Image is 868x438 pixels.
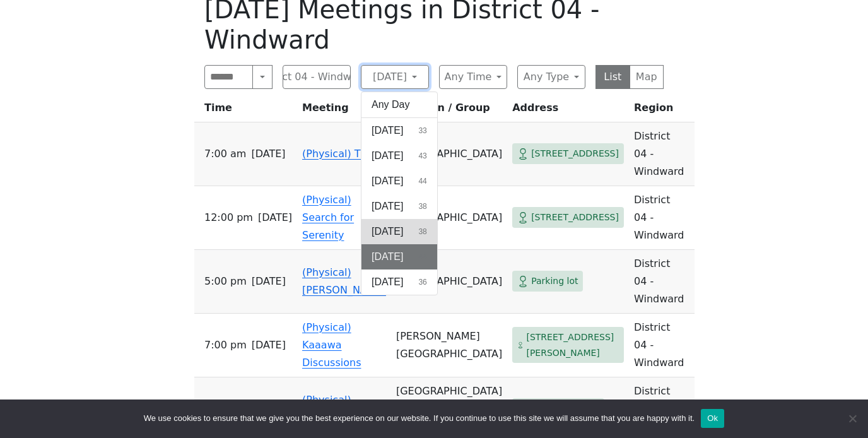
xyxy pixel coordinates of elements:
button: List [595,65,630,89]
a: (Physical) [PERSON_NAME] [302,266,386,296]
td: District 04 - Windward [629,250,695,314]
span: [DATE] [252,336,286,354]
button: [DATE]43 results [361,143,437,169]
td: District 04 - Windward [629,122,695,186]
button: [DATE]38 results [361,219,437,244]
button: [DATE] [361,65,429,89]
span: [DATE] [372,199,403,214]
span: [DATE] [372,148,403,163]
span: [STREET_ADDRESS] [531,146,619,162]
span: No [846,412,859,425]
th: Location / Group [391,99,507,122]
button: [DATE]33 results [361,118,437,143]
span: 33 results [418,125,426,136]
span: [DATE] [372,174,403,189]
td: [GEOGRAPHIC_DATA] [391,186,507,250]
button: [DATE]44 results [361,244,437,269]
span: 44 results [418,175,426,187]
button: Ok [701,409,724,428]
a: (Physical) TYG [302,148,375,160]
span: [DATE] [252,273,286,290]
th: Meeting [297,99,391,122]
button: Any Type [517,65,585,89]
a: (Physical) Search for Serenity [302,194,354,241]
span: [DATE] [372,123,403,138]
span: Parking lot [531,273,578,289]
td: [GEOGRAPHIC_DATA] [391,122,507,186]
span: [STREET_ADDRESS] [531,210,619,225]
span: 44 results [418,251,426,263]
span: [DATE] [258,209,292,227]
span: 7:00 PM [204,336,247,354]
span: 36 results [418,276,426,288]
button: Map [630,65,664,89]
span: 43 results [418,150,426,162]
span: We use cookies to ensure that we give you the best experience on our website. If you continue to ... [144,412,695,425]
td: District 04 - Windward [629,314,695,377]
td: [GEOGRAPHIC_DATA] [391,250,507,314]
span: [DATE] [372,275,403,290]
span: [DATE] [372,249,403,264]
td: [PERSON_NAME][GEOGRAPHIC_DATA] [391,314,507,377]
span: [STREET_ADDRESS][PERSON_NAME] [526,329,619,360]
div: [DATE] [361,92,438,295]
button: Any Day [361,92,437,117]
button: Any Time [439,65,507,89]
button: [DATE]44 results [361,169,437,194]
button: Search [252,65,273,89]
span: 12:00 PM [204,209,253,227]
span: [DATE] [251,145,285,163]
th: Region [629,99,695,122]
span: 7:00 AM [204,145,246,163]
button: [DATE]36 results [361,269,437,295]
a: (Physical) Misfits [302,394,351,423]
button: [DATE]38 results [361,194,437,219]
span: 38 results [418,201,426,212]
span: [DATE] [372,224,403,239]
input: Search [204,65,253,89]
td: District 04 - Windward [629,186,695,250]
button: District 04 - Windward [283,65,351,89]
th: Address [507,99,629,122]
span: 5:00 PM [204,273,247,290]
th: Time [194,99,297,122]
span: 38 results [418,226,426,237]
a: (Physical) Kaaawa Discussions [302,321,361,369]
